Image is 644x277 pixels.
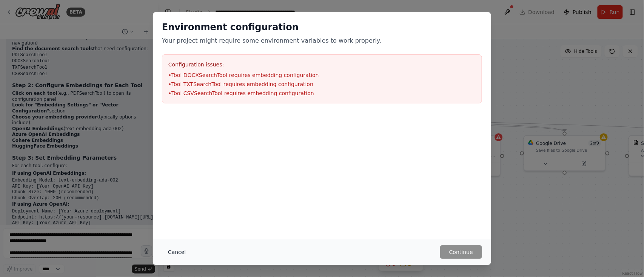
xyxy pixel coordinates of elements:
button: Continue [440,245,482,259]
h3: Configuration issues: [168,61,476,68]
button: Cancel [162,245,192,259]
h2: Environment configuration [162,21,482,33]
p: Your project might require some environment variables to work properly. [162,36,482,45]
li: • Tool TXTSearchTool requires embedding configuration [168,80,476,88]
li: • Tool DOCXSearchTool requires embedding configuration [168,71,476,79]
li: • Tool CSVSearchTool requires embedding configuration [168,89,476,97]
